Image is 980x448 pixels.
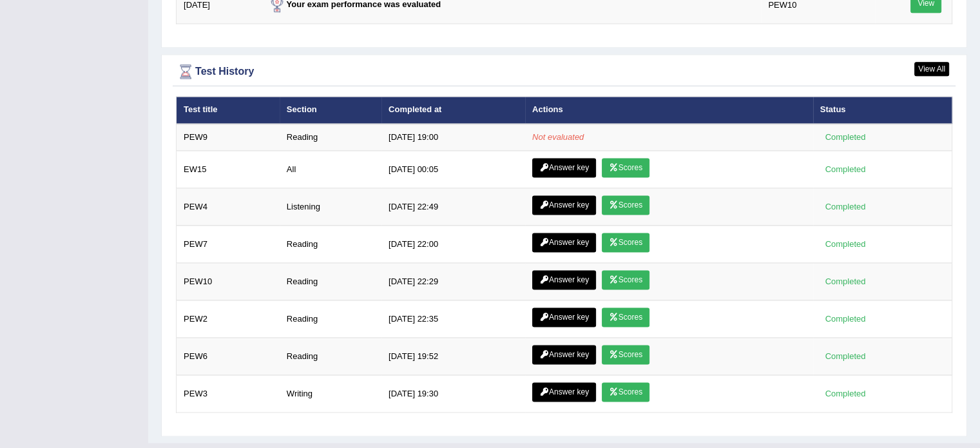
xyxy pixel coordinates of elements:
div: Test History [176,62,952,81]
th: Test title [177,97,280,124]
a: Answer key [532,270,596,289]
a: Answer key [532,307,596,327]
td: PEW3 [177,375,280,413]
td: EW15 [177,151,280,188]
td: [DATE] 22:35 [381,300,525,338]
a: Scores [602,158,649,177]
a: Scores [602,345,649,364]
a: Answer key [532,195,596,215]
td: PEW9 [177,124,280,151]
a: Scores [602,233,649,252]
td: All [280,151,381,188]
a: Scores [602,382,649,402]
a: Answer key [532,233,596,252]
em: Not evaluated [532,132,584,142]
td: [DATE] 19:52 [381,338,525,375]
div: Completed [820,275,870,288]
a: View All [914,62,949,76]
td: Reading [280,300,381,338]
th: Actions [525,97,813,124]
td: PEW2 [177,300,280,338]
td: [DATE] 19:00 [381,124,525,151]
td: Reading [280,124,381,151]
td: PEW6 [177,338,280,375]
div: Completed [820,162,870,176]
a: Answer key [532,158,596,177]
div: Completed [820,237,870,251]
th: Completed at [381,97,525,124]
a: Answer key [532,382,596,402]
td: PEW4 [177,188,280,226]
td: [DATE] 22:29 [381,263,525,300]
a: Scores [602,307,649,327]
td: Listening [280,188,381,226]
div: Completed [820,349,870,363]
td: Writing [280,375,381,413]
td: [DATE] 22:00 [381,226,525,263]
div: Completed [820,387,870,400]
td: [DATE] 22:49 [381,188,525,226]
th: Status [813,97,952,124]
div: Completed [820,200,870,213]
td: PEW7 [177,226,280,263]
a: Scores [602,270,649,289]
td: [DATE] 00:05 [381,151,525,188]
td: [DATE] 19:30 [381,375,525,413]
td: Reading [280,226,381,263]
th: Section [280,97,381,124]
a: Answer key [532,345,596,364]
div: Completed [820,130,870,144]
a: Scores [602,195,649,215]
td: Reading [280,338,381,375]
td: Reading [280,263,381,300]
td: PEW10 [177,263,280,300]
div: Completed [820,312,870,326]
